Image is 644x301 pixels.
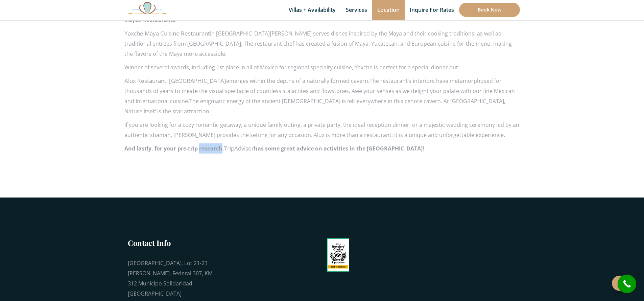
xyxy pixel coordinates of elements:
[224,144,254,152] a: TripAdvisor
[124,77,226,85] a: Alux Restaurant, [GEOGRAPHIC_DATA]
[618,275,636,293] a: call
[619,276,635,292] i: call
[124,76,520,116] p: emerges within the depths of a naturally formed cavern.The restaurant’s interiors have metamorpho...
[124,62,520,72] p: Winner of several awards, including 1st place in all of Mexico for regional specialty cuisine, Ya...
[124,145,424,152] strong: And lastly, for your pre-trip research, has some great advice on activities in the [GEOGRAPHIC_DA...
[124,120,520,140] p: If you are looking for a cozy romantic getaway, a unique family outing, a private party, the idea...
[124,29,210,37] a: Yaxche Maya Cuisine Restaurant
[128,238,216,248] h3: Contact Info
[124,28,520,59] p: in [GEOGRAPHIC_DATA][PERSON_NAME] serves dishes inspired by the Maya and their cooking traditions...
[327,238,350,272] img: Tripadvisor
[124,2,170,14] img: Awesome Logo
[459,3,520,17] a: Book Now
